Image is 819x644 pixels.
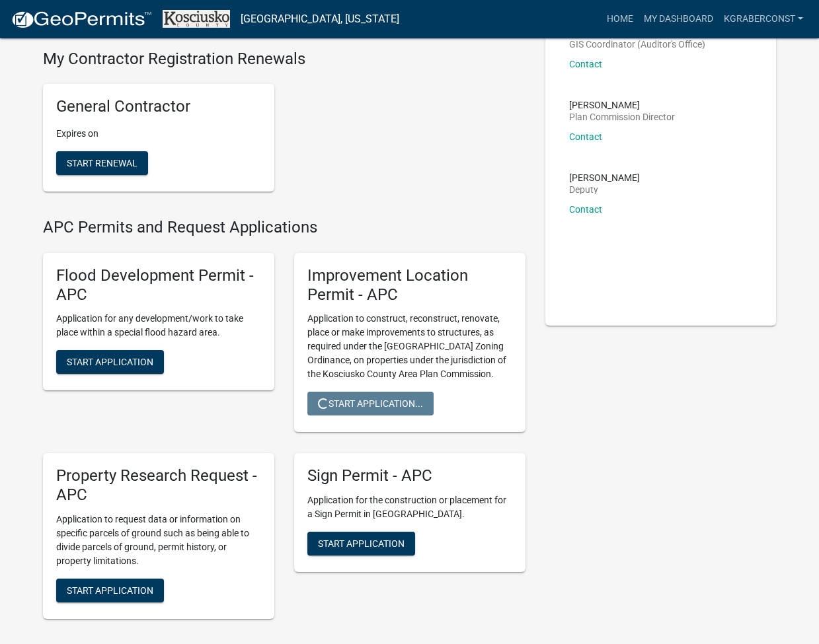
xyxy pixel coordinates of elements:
[67,357,153,367] span: Start Application
[56,579,164,602] button: Start Application
[318,398,423,409] span: Start Application...
[56,312,261,340] p: Application for any development/work to take place within a special flood hazard area.
[56,151,148,175] button: Start Renewal
[56,466,261,505] h5: Property Research Request - APC
[67,158,137,168] span: Start Renewal
[56,97,261,116] h5: General Contractor
[307,532,415,555] button: Start Application
[307,392,434,415] button: Start Application...
[67,585,153,596] span: Start Application
[569,185,640,194] p: Deputy
[43,218,526,237] h4: APC Permits and Request Applications
[318,538,405,549] span: Start Application
[307,266,512,304] h5: Improvement Location Permit - APC
[307,466,512,485] h5: Sign Permit - APC
[56,513,261,568] p: Application to request data or information on specific parcels of ground such as being able to di...
[56,266,261,304] h5: Flood Development Permit - APC
[569,59,602,69] a: Contact
[43,50,526,69] h4: My Contractor Registration Renewals
[602,7,639,32] a: Home
[43,50,526,203] wm-registration-list-section: My Contractor Registration Renewals
[569,173,640,182] p: [PERSON_NAME]
[307,312,512,381] p: Application to construct, reconstruct, renovate, place or make improvements to structures, as req...
[569,40,705,49] p: GIS Coordinator (Auditor's Office)
[163,10,230,28] img: Kosciusko County, Indiana
[569,100,675,110] p: [PERSON_NAME]
[569,204,602,215] a: Contact
[569,112,675,122] p: Plan Commission Director
[719,7,808,32] a: kgraberconst
[569,131,602,142] a: Contact
[639,7,719,32] a: My Dashboard
[56,350,164,374] button: Start Application
[307,493,512,521] p: Application for the construction or placement for a Sign Permit in [GEOGRAPHIC_DATA].
[56,127,261,141] p: Expires on
[241,8,399,30] a: [GEOGRAPHIC_DATA], [US_STATE]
